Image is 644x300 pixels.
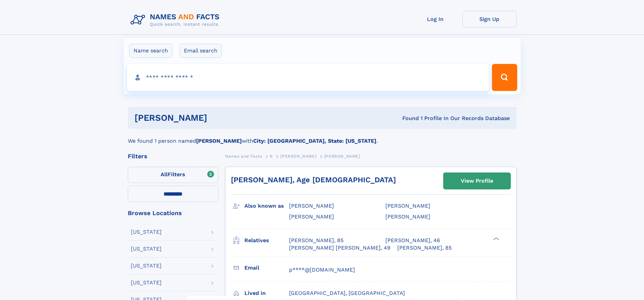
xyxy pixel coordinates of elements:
[289,203,334,209] span: [PERSON_NAME]
[324,154,360,159] span: [PERSON_NAME]
[128,11,225,29] img: Logo Names and Facts
[128,210,218,216] div: Browse Locations
[196,138,242,144] b: [PERSON_NAME]
[161,171,168,178] span: All
[444,173,510,189] a: View Profile
[231,176,396,184] a: [PERSON_NAME], Age [DEMOGRAPHIC_DATA]
[244,287,289,299] h3: Lived in
[270,152,273,160] a: R
[131,246,162,252] div: [US_STATE]
[135,114,305,122] h1: [PERSON_NAME]
[289,237,343,244] a: [PERSON_NAME], 85
[289,213,334,220] span: [PERSON_NAME]
[225,152,262,160] a: Names and Facts
[253,138,376,144] b: City: [GEOGRAPHIC_DATA], State: [US_STATE]
[385,237,440,244] a: [PERSON_NAME], 46
[305,115,510,122] div: Found 1 Profile In Our Records Database
[462,11,517,27] a: Sign Up
[385,213,430,220] span: [PERSON_NAME]
[131,263,162,269] div: [US_STATE]
[461,173,493,189] div: View Profile
[270,154,273,159] span: R
[244,200,289,212] h3: Also known as
[131,280,162,285] div: [US_STATE]
[128,153,218,159] div: Filters
[492,64,517,91] button: Search Button
[244,235,289,246] h3: Relatives
[280,152,316,160] a: [PERSON_NAME]
[127,64,489,91] input: search input
[280,154,316,159] span: [PERSON_NAME]
[492,236,500,241] div: ❯
[408,11,462,27] a: Log In
[131,229,162,235] div: [US_STATE]
[129,44,172,58] label: Name search
[385,203,430,209] span: [PERSON_NAME]
[289,290,405,296] span: [GEOGRAPHIC_DATA], [GEOGRAPHIC_DATA]
[397,244,452,252] a: [PERSON_NAME], 85
[289,244,390,252] a: [PERSON_NAME] [PERSON_NAME], 49
[244,262,289,274] h3: Email
[180,44,222,58] label: Email search
[128,167,218,183] label: Filters
[128,129,517,145] div: We found 1 person named with .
